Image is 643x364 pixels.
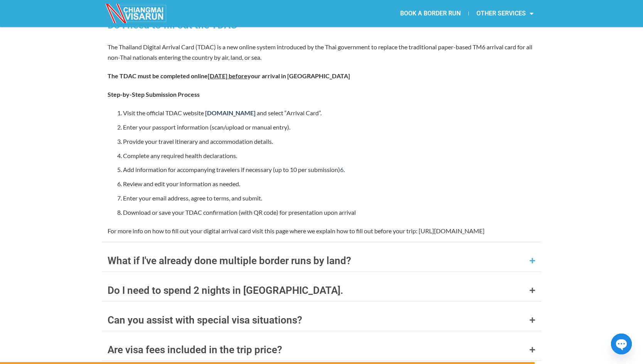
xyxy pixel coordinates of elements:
a: Welcome to Guide - Thailand Digital Arrival Card - Immigration Bureau [340,166,343,173]
strong: Step-by-Step Submission Process [108,91,200,98]
p: Visit the official TDAC website [123,108,535,118]
p: Provide your travel itinerary and accommodation details. [123,136,535,147]
div: What if I've already done multiple border runs by land? [108,256,351,266]
a: OTHER SERVICES [469,5,541,22]
p: Enter your email address, agree to terms, and submit. [123,193,535,203]
nav: Menu [321,5,541,22]
div: Do I need to spend 2 nights in [GEOGRAPHIC_DATA]. [108,285,343,295]
p: Enter your passport information (scan/upload or manual entry). [123,122,535,132]
p: The Thailand Digital Arrival Card (TDAC) is a new online system introduced by the Thai government... [108,42,535,62]
a: [DOMAIN_NAME] [205,109,256,116]
div: Can you assist with special visa situations? [108,315,302,325]
a: BOOK A BORDER RUN [392,5,468,22]
div: Do I need to fill out the TDAC [108,20,237,30]
p: Download or save your TDAC confirmation (with QR code) for presentation upon arrival [123,207,535,217]
p: For more info on how to fill out your digital arrival card visit this page where we explain how t... [108,226,535,236]
strong: The TDAC must be completed online your arrival in [GEOGRAPHIC_DATA] [108,72,350,79]
p: Complete any required health declarations. [123,150,535,161]
p: Add information for accompanying travelers if necessary (up to 10 per submission) . [123,164,535,175]
p: Review and edit your information as needed. [123,179,535,189]
span: and select “Arrival Card”. [257,109,321,116]
div: Are visa fees included in the trip price? [108,345,282,355]
span: [DATE] before [208,72,247,79]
